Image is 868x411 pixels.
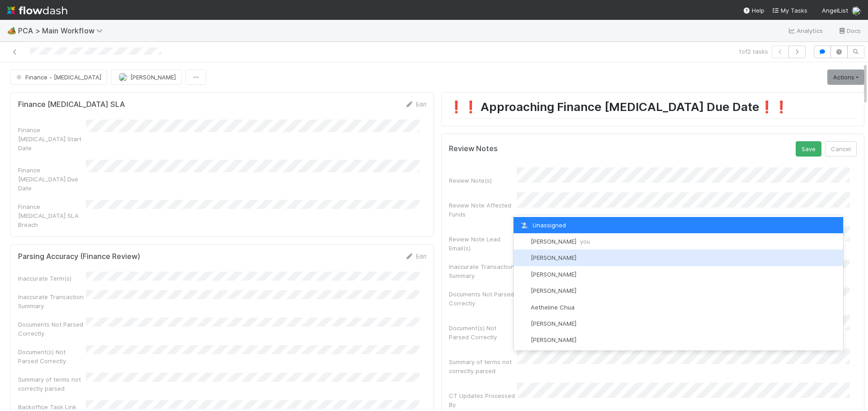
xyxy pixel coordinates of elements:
[743,6,764,15] div: Help
[405,253,426,260] a: Edit
[531,304,575,311] span: Aetheline Chua
[519,222,566,229] span: Unassigned
[7,3,67,18] img: logo-inverted-e16ddd16eac7371096b0.svg
[18,347,86,365] div: Document(s) Not Parsed Correctly
[519,303,528,312] img: avatar_103f69d0-f655-4f4f-bc28-f3abe7034599.png
[449,262,517,280] div: Inaccurate Transaction Summary
[18,166,86,193] div: Finance [MEDICAL_DATA] Due Date
[531,238,590,245] span: [PERSON_NAME]
[822,7,848,14] span: AngelList
[519,254,528,263] img: avatar_55a2f090-1307-4765-93b4-f04da16234ba.png
[449,235,517,253] div: Review Note Lead Email(s)
[531,320,576,327] span: [PERSON_NAME]
[18,292,86,310] div: Inaccurate Transaction Summary
[519,286,528,296] img: avatar_55c8bf04-bdf8-4706-8388-4c62d4787457.png
[111,69,182,85] button: [PERSON_NAME]
[449,144,498,153] h5: Review Notes
[18,202,86,229] div: Finance [MEDICAL_DATA] SLA Breach
[852,6,861,15] img: avatar_9ff82f50-05c7-4c71-8fc6-9a2e070af8b5.png
[449,290,517,308] div: Documents Not Parsed Correctly
[739,47,768,56] span: 1 of 2 tasks
[130,74,176,81] span: [PERSON_NAME]
[827,69,864,85] a: Actions
[405,101,426,108] a: Edit
[825,141,857,157] button: Cancel
[531,254,576,261] span: [PERSON_NAME]
[18,125,86,152] div: Finance [MEDICAL_DATA] Start Date
[449,323,517,342] div: Document(s) Not Parsed Correctly
[449,201,517,219] div: Review Note Affected Funds
[772,6,807,15] a: My Tasks
[796,141,821,157] button: Save
[10,69,107,85] button: Finance - [MEDICAL_DATA]
[14,74,101,81] span: Finance - [MEDICAL_DATA]
[18,320,86,338] div: Documents Not Parsed Correctly
[531,287,576,294] span: [PERSON_NAME]
[838,25,861,36] a: Docs
[449,100,857,118] h1: ❗️❗️ Approaching Finance [MEDICAL_DATA] Due Date❗️❗️
[580,238,590,245] span: you
[788,25,823,36] a: Analytics
[519,270,528,279] img: avatar_1d14498f-6309-4f08-8780-588779e5ce37.png
[772,7,807,14] span: My Tasks
[531,271,576,278] span: [PERSON_NAME]
[449,176,517,185] div: Review Note(s)
[18,252,140,261] h5: Parsing Accuracy (Finance Review)
[18,26,107,35] span: PCA > Main Workflow
[18,100,125,109] h5: Finance [MEDICAL_DATA] SLA
[449,357,517,375] div: Summary of terms not correctly parsed
[519,336,528,345] img: avatar_df83acd9-d480-4d6e-a150-67f005a3ea0d.png
[18,375,86,393] div: Summary of terms not correctly parsed
[18,274,86,283] div: Inaccurate Term(s)
[519,319,528,328] img: avatar_adb74e0e-9f86-401c-adfc-275927e58b0b.png
[531,336,576,343] span: [PERSON_NAME]
[449,391,517,409] div: CT Updates Processed By
[519,237,528,246] img: avatar_9ff82f50-05c7-4c71-8fc6-9a2e070af8b5.png
[7,27,16,34] span: 🏕️
[118,73,127,82] img: avatar_9ff82f50-05c7-4c71-8fc6-9a2e070af8b5.png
